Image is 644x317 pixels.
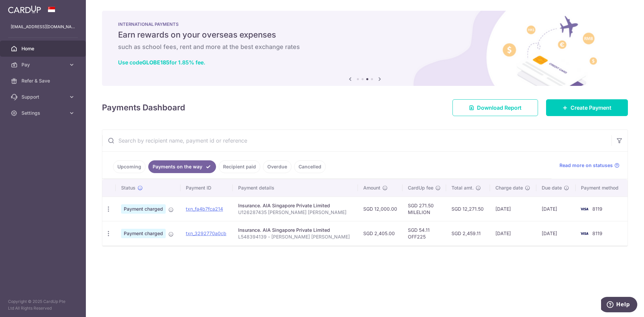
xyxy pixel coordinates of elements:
span: Settings [21,110,66,116]
a: Payments on the way [148,160,216,173]
th: Payment ID [180,179,233,197]
td: [DATE] [536,197,575,221]
td: SGD 271.50 MILELION [402,197,446,221]
td: [DATE] [490,197,537,221]
div: Insurance. AIA Singapore Private Limited [238,227,353,233]
span: Home [21,45,66,52]
td: SGD 54.11 OFF225 [402,221,446,246]
td: [DATE] [490,221,537,246]
h5: Earn rewards on your overseas expenses [118,30,612,40]
p: INTERNATIONAL PAYMENTS [118,21,612,27]
h6: such as school fees, rent and more at the best exchange rates [118,43,612,51]
td: [DATE] [536,221,575,246]
a: txn_fa4b7fca214 [186,206,223,212]
span: Due date [542,184,562,191]
span: CardUp fee [408,184,433,191]
iframe: Opens a widget where you can find more information [601,297,637,314]
span: Charge date [495,184,523,191]
p: [EMAIL_ADDRESS][DOMAIN_NAME] [11,23,75,30]
td: SGD 12,271.50 [446,197,490,221]
span: Pay [21,61,66,68]
th: Payment method [576,179,628,197]
p: L548394139 - [PERSON_NAME] [PERSON_NAME] [238,233,353,240]
td: SGD 2,405.00 [358,221,402,246]
span: Total amt. [451,184,474,191]
span: Create Payment [571,104,611,112]
span: 8119 [592,230,602,236]
img: International Payment Banner [102,11,628,86]
span: Download Report [477,104,522,112]
span: Refer & Save [21,77,66,84]
a: Download Report [452,99,538,116]
p: U126287435 [PERSON_NAME] [PERSON_NAME] [238,209,353,216]
span: Read more on statuses [559,162,613,169]
th: Payment details [233,179,358,197]
h4: Payments Dashboard [102,102,185,114]
a: Upcoming [113,160,146,173]
span: Support [21,94,66,100]
img: Bank Card [578,229,591,237]
a: txn_3292770a0cb [186,230,226,236]
a: Create Payment [546,99,628,116]
td: SGD 12,000.00 [358,197,402,221]
img: CardUp [8,5,41,13]
span: 8119 [592,206,602,212]
a: Overdue [263,160,291,173]
span: Status [121,184,136,191]
a: Cancelled [294,160,326,173]
img: Bank Card [578,205,591,213]
a: Read more on statuses [559,162,620,169]
span: Payment charged [121,229,166,238]
a: Recipient paid [219,160,260,173]
span: Payment charged [121,204,166,214]
span: Amount [363,184,380,191]
div: Insurance. AIA Singapore Private Limited [238,202,353,209]
input: Search by recipient name, payment id or reference [102,130,611,151]
td: SGD 2,459.11 [446,221,490,246]
b: GLOBE185 [142,59,169,66]
a: Use codeGLOBE185for 1.85% fee. [118,59,205,66]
